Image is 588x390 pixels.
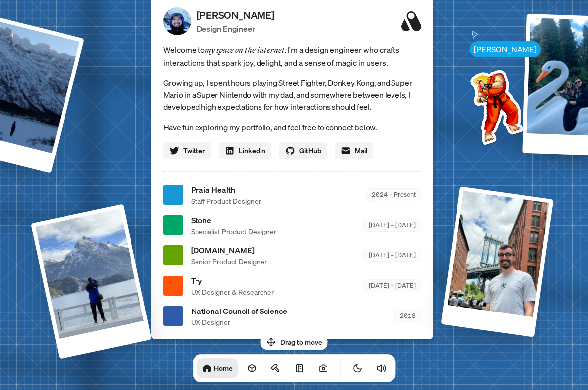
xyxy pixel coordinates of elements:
span: Staff Product Designer [191,196,261,206]
button: Toggle Audio [371,358,391,378]
img: Profile Picture [163,7,191,35]
span: [DOMAIN_NAME] [191,244,267,256]
p: [PERSON_NAME] [197,8,274,23]
div: 2018 [394,310,421,322]
span: Linkedin [239,145,265,156]
button: Toggle Theme [347,358,367,378]
div: 2024 – Present [366,188,421,201]
a: Mail [335,142,373,159]
span: Senior Product Designer [191,256,267,267]
div: [DATE] – [DATE] [363,219,421,231]
span: Mail [355,145,367,156]
span: Twitter [183,145,205,156]
span: GitHub [299,145,321,156]
em: my space on the internet. [205,45,287,55]
a: GitHub [279,142,327,159]
img: Profile example [445,55,545,155]
span: Specialist Product Designer [191,226,276,236]
a: Linkedin [219,142,271,159]
span: Praia Health [191,184,261,196]
div: [DATE] – [DATE] [363,249,421,261]
div: [DATE] – [DATE] [363,279,421,292]
p: Growing up, I spent hours playing Street Fighter, Donkey Kong, and Super Mario in a Super Nintend... [163,77,421,113]
h1: Home [214,363,233,373]
span: National Council of Science [191,305,287,317]
span: UX Designer [191,317,287,327]
span: Welcome to I'm a design engineer who crafts interactions that spark joy, delight, and a sense of ... [163,43,421,69]
p: Have fun exploring my portfolio, and feel free to connect below. [163,121,421,134]
a: Twitter [163,142,211,159]
span: Try [191,275,274,287]
span: UX Designer & Researcher [191,287,274,297]
span: Stone [191,214,276,226]
p: Design Engineer [197,23,274,35]
a: Home [197,358,238,378]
